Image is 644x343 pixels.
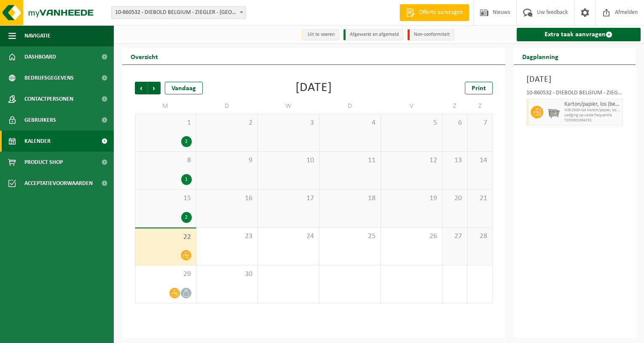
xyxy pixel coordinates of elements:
[472,156,488,165] span: 14
[564,101,621,108] span: Karton/papier, los (bedrijven)
[135,82,148,94] span: Vorige
[465,82,493,94] a: Print
[122,48,166,64] h2: Overzicht
[517,28,641,41] a: Extra taak aanvragen
[24,152,63,173] span: Product Shop
[443,99,467,114] td: Z
[140,270,192,279] span: 29
[408,29,454,40] li: Non-conformiteit
[24,46,56,67] span: Dashboard
[385,118,438,128] span: 5
[324,194,376,203] span: 18
[111,6,246,19] span: 10-860532 - DIEBOLD BELGIUM - ZIEGLER - AALST
[24,173,93,194] span: Acceptatievoorwaarden
[24,67,74,88] span: Bedrijfsgegevens
[140,194,192,203] span: 15
[181,212,192,223] div: 2
[547,106,560,118] img: WB-2500-GAL-GY-01
[447,194,463,203] span: 20
[417,8,465,17] span: Offerte aanvragen
[201,194,253,203] span: 16
[301,29,339,40] li: Uit te voeren
[472,232,488,241] span: 28
[467,99,492,114] td: Z
[526,90,623,99] div: 10-860532 - DIEBOLD BELGIUM - ZIEGLER - [GEOGRAPHIC_DATA]
[262,118,315,128] span: 3
[343,29,403,40] li: Afgewerkt en afgemeld
[262,194,315,203] span: 17
[564,108,621,113] span: WB-2500-GA karton/papier, los (bedrijven)
[564,118,621,123] span: T250001994231
[201,232,253,241] span: 23
[135,99,196,114] td: M
[262,156,315,165] span: 10
[472,118,488,128] span: 7
[324,232,376,241] span: 25
[140,156,192,165] span: 8
[4,324,141,343] iframe: chat widget
[385,156,438,165] span: 12
[181,136,192,147] div: 2
[564,113,621,118] span: Lediging op vaste frequentie
[201,118,253,128] span: 2
[201,156,253,165] span: 9
[112,7,246,19] span: 10-860532 - DIEBOLD BELGIUM - ZIEGLER - AALST
[181,174,192,185] div: 1
[24,88,73,110] span: Contactpersonen
[140,118,192,128] span: 1
[140,233,192,242] span: 22
[447,156,463,165] span: 13
[447,118,463,128] span: 6
[526,73,623,86] h3: [DATE]
[472,85,486,92] span: Print
[324,118,376,128] span: 4
[165,82,203,94] div: Vandaag
[447,232,463,241] span: 27
[24,25,51,46] span: Navigatie
[381,99,443,114] td: V
[514,48,567,64] h2: Dagplanning
[324,156,376,165] span: 11
[385,194,438,203] span: 19
[258,99,319,114] td: W
[385,232,438,241] span: 26
[295,82,332,94] div: [DATE]
[400,4,469,21] a: Offerte aanvragen
[24,131,51,152] span: Kalender
[24,110,56,131] span: Gebruikers
[201,270,253,279] span: 30
[472,194,488,203] span: 21
[262,232,315,241] span: 24
[196,99,258,114] td: D
[148,82,161,94] span: Volgende
[319,99,381,114] td: D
